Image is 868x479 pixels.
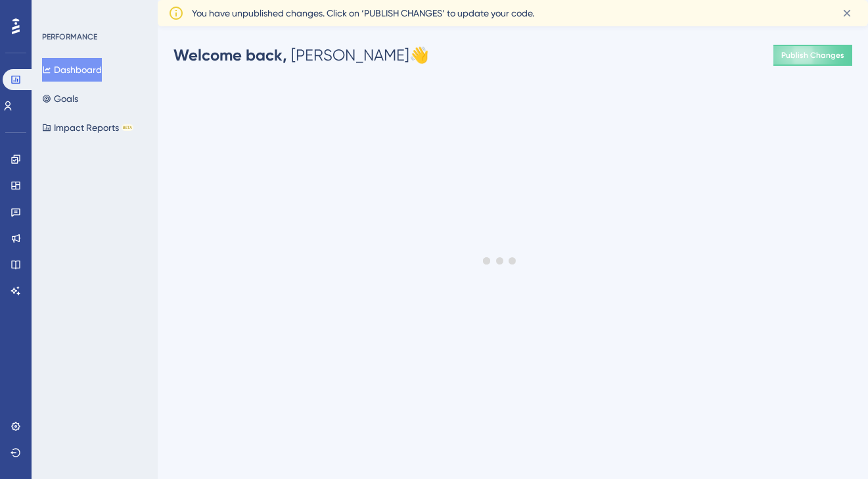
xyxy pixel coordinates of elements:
span: Welcome back, [173,45,287,64]
button: Publish Changes [773,45,852,66]
span: Publish Changes [781,50,844,61]
button: Dashboard [42,58,102,82]
button: Impact ReportsBETA [42,116,133,139]
div: [PERSON_NAME] 👋 [173,45,429,66]
span: You have unpublished changes. Click on ‘PUBLISH CHANGES’ to update your code. [192,5,534,21]
div: BETA [122,124,133,131]
div: PERFORMANCE [42,32,97,42]
button: Goals [42,87,78,111]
